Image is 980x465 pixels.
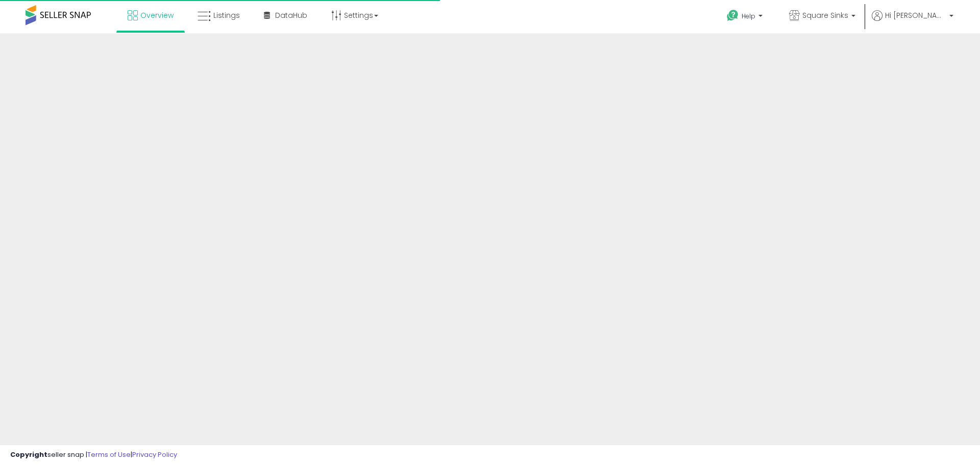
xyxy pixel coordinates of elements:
[213,10,240,20] span: Listings
[726,9,739,22] i: Get Help
[872,10,953,33] a: Hi [PERSON_NAME]
[132,450,177,459] a: Privacy Policy
[802,10,848,20] span: Square Sinks
[742,12,755,20] span: Help
[885,10,946,20] span: Hi [PERSON_NAME]
[275,10,307,20] span: DataHub
[140,10,174,20] span: Overview
[719,2,773,33] a: Help
[10,450,47,459] strong: Copyright
[10,450,177,460] div: seller snap | |
[87,450,131,459] a: Terms of Use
